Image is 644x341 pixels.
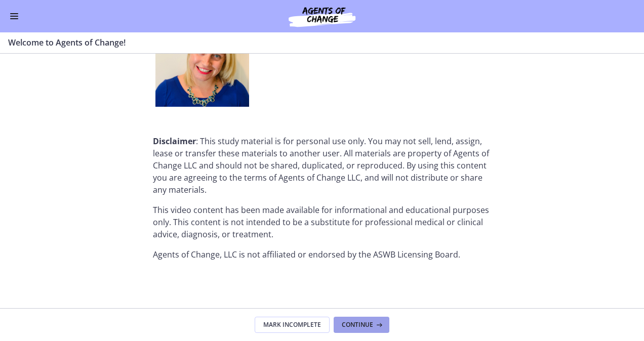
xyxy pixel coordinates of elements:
button: Play Video: c1o6hcmjueu5qasqsu00.mp4 [138,66,201,107]
p: This video content has been made available for informational and educational purposes only. This ... [153,204,491,240]
div: Playbar [44,173,272,190]
img: 1617799957543.jpg [155,13,249,107]
span: Mark Incomplete [263,321,321,329]
button: Fullscreen [318,173,338,190]
button: Mute [277,173,298,190]
button: Show settings menu [298,173,318,190]
button: Continue [334,317,389,333]
p: : This study material is for personal use only. You may not sell, lend, assign, lease or transfer... [153,135,491,196]
h3: Welcome to Agents of Change! [8,36,624,49]
button: Enable menu [8,10,20,22]
p: Agents of Change, LLC is not affiliated or endorsed by the ASWB Licensing Board. [153,248,491,261]
span: Continue [342,321,373,329]
strong: Disclaimer [153,136,196,147]
button: Mark Incomplete [255,317,330,333]
img: Agents of Change [261,4,383,28]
